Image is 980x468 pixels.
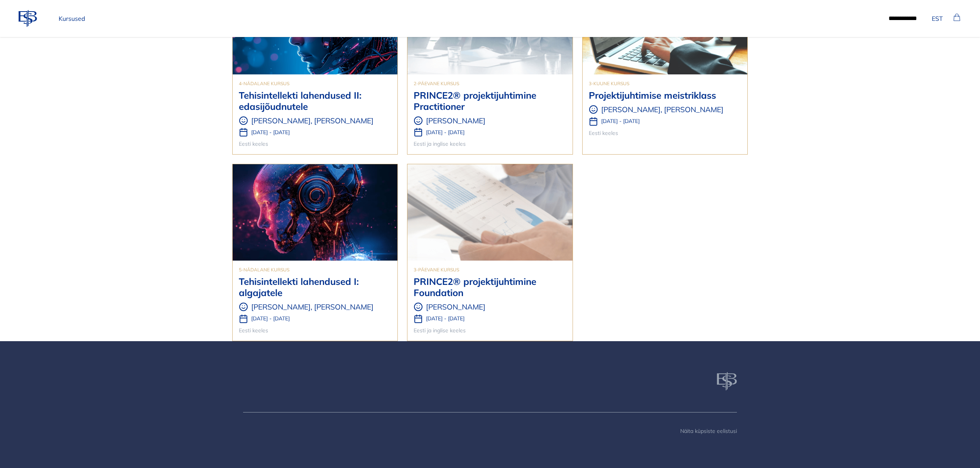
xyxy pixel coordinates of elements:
h3: PRINCE2® projektijuhtimine Practitioner [414,90,566,112]
p: 3-kuune kursus [589,81,741,87]
a: PRINCE2® projektijuhtimine Foundation3-päevane kursusPRINCE2® projektijuhtimine Foundation[PERSON... [407,164,573,341]
p: [DATE] - [DATE] [251,128,290,136]
h3: Tehisintellekti lahendused II: edasijõudnutele [239,90,391,112]
p: 2-päevane kursus [414,81,566,87]
p: [PERSON_NAME], [PERSON_NAME] [251,301,373,313]
p: 5-nädalane kursus [239,267,391,273]
p: [DATE] - [DATE] [601,117,640,125]
p: [DATE] - [DATE] [251,315,290,323]
button: EST [929,11,946,26]
h3: PRINCE2® projektijuhtimine Foundation [414,276,566,298]
img: PRINCE2® projektijuhtimine Foundation [407,164,572,261]
p: Eesti ja inglise keeles [414,327,566,335]
p: Eesti keeles [239,327,391,335]
p: [PERSON_NAME], [PERSON_NAME] [601,104,723,115]
p: 4-nädalane kursus [239,81,391,87]
p: Eesti ja inglise keeles [414,140,566,148]
p: [PERSON_NAME] [426,301,485,313]
p: 3-päevane kursus [414,267,566,273]
a: Kursused [56,11,88,26]
p: [DATE] - [DATE] [426,315,465,323]
p: Eesti keeles [239,140,391,148]
p: [PERSON_NAME], [PERSON_NAME] [251,115,373,126]
h3: Tehisintellekti lahendused I: algajatele [239,276,391,298]
a: Tehisintellekti lahendused I: algajatele5-nädalane kursusTehisintellekti lahendused I: algajatele... [232,164,398,341]
p: [DATE] - [DATE] [426,128,465,136]
img: Tehisintellekti lahendused I: algajatele [233,164,397,261]
h3: Projektijuhtimise meistriklass [589,90,741,101]
span: Näita küpsiste eelistusi [680,427,737,435]
button: Näita küpsiste eelistusi [680,425,737,437]
p: Eesti keeles [589,129,741,137]
p: [PERSON_NAME] [426,115,485,126]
